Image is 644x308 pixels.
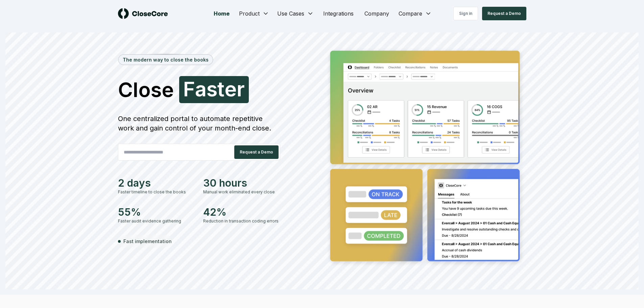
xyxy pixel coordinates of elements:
button: Request a Demo [482,7,526,20]
div: One centralized portal to automate repetitive work and gain control of your month-end close. [118,114,280,133]
a: Integrations [318,7,359,20]
span: Fast implementation [123,238,172,245]
div: 2 days [118,177,195,189]
div: The modern way to close the books [119,55,213,65]
div: Reduction in transaction coding errors [203,218,280,224]
a: Sign in [453,7,478,20]
span: Product [239,9,260,18]
button: Product [235,7,273,20]
img: Jumbotron [325,46,526,268]
button: Compare [395,7,436,20]
span: r [237,79,245,99]
span: F [183,79,195,99]
a: Home [208,7,235,20]
a: Company [359,7,395,20]
span: e [224,79,237,99]
span: Close [118,79,174,100]
div: Faster timeline to close the books [118,189,195,195]
span: s [207,79,217,99]
span: a [195,79,207,99]
span: t [217,79,224,99]
button: Request a Demo [234,145,279,159]
div: Manual work eliminated every close [203,189,280,195]
div: 55% [118,206,195,218]
div: 42% [203,206,280,218]
span: Compare [399,9,422,18]
span: Use Cases [277,9,304,18]
button: Use Cases [273,7,318,20]
div: 30 hours [203,177,280,189]
div: Faster audit evidence gathering [118,218,195,224]
img: logo [118,8,168,19]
